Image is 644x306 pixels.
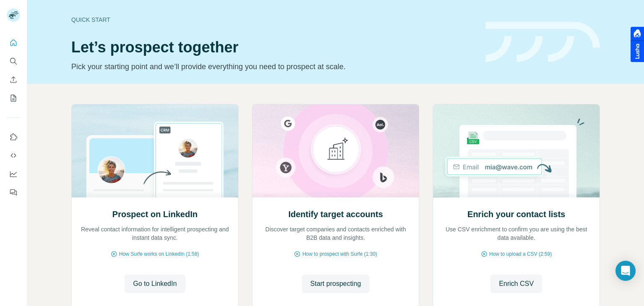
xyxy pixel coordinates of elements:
div: Quick start [71,16,475,24]
button: Use Surfe API [7,148,20,163]
h1: Let’s prospect together [71,39,475,56]
button: Enrich CSV [491,275,542,293]
button: Start prospecting [302,275,369,293]
img: Prospect on LinkedIn [71,104,239,197]
p: Discover target companies and contacts enriched with B2B data and insights. [261,225,410,242]
button: Feedback [7,185,20,200]
h2: Prospect on LinkedIn [112,208,197,220]
p: Use CSV enrichment to confirm you are using the best data available. [441,225,591,242]
div: Open Intercom Messenger [615,261,636,281]
span: Enrich CSV [499,279,534,289]
span: How to upload a CSV (2:59) [489,250,552,258]
button: Use Surfe on LinkedIn [7,130,20,145]
button: Go to LinkedIn [125,275,185,293]
button: Dashboard [7,166,20,182]
img: banner [486,22,600,62]
h2: Enrich your contact lists [467,208,565,220]
span: How Surfe works on LinkedIn (1:58) [119,250,199,258]
span: Go to LinkedIn [133,279,177,289]
img: Identify target accounts [252,104,419,197]
h2: Identify target accounts [288,208,383,220]
button: Enrich CSV [7,72,20,87]
p: Reveal contact information for intelligent prospecting and instant data sync. [80,225,230,242]
span: Start prospecting [310,279,361,289]
button: Quick start [7,35,20,50]
button: My lists [7,91,20,106]
button: Search [7,54,20,69]
p: Pick your starting point and we’ll provide everything you need to prospect at scale. [71,61,475,73]
span: How to prospect with Surfe (1:30) [302,250,377,258]
img: Enrich your contact lists [433,104,600,197]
